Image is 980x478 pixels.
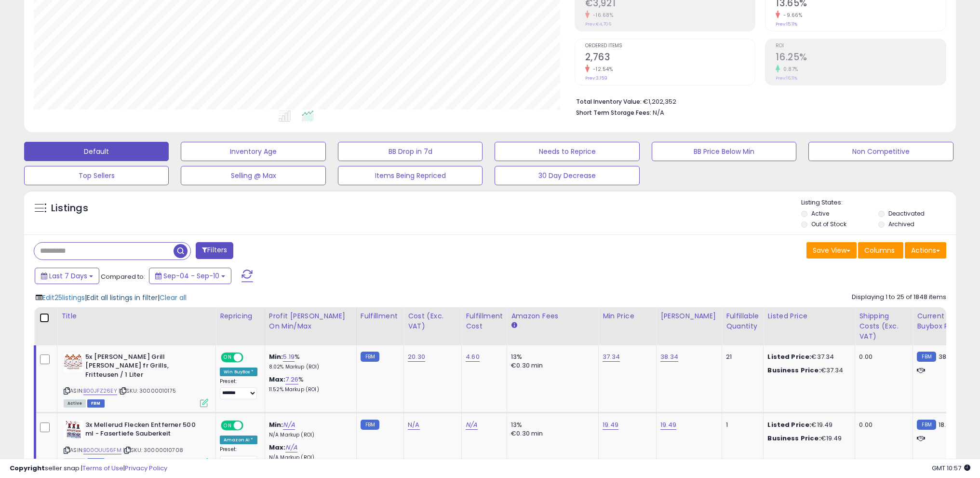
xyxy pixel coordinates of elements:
[64,353,83,372] img: 51oUrLCgbXL._SL40_.jpg
[269,420,283,429] b: Min:
[511,421,591,429] div: 13%
[269,386,349,393] p: 11.52% Markup (ROI)
[888,220,914,228] label: Archived
[808,142,953,161] button: Non Competitive
[181,166,325,185] button: Selling @ Max
[660,420,676,430] a: 19.49
[603,352,620,362] a: 37.34
[603,311,652,321] div: Min Price
[767,366,847,375] div: €37.34
[585,75,607,81] small: Prev: 3,159
[864,246,895,255] span: Columns
[196,242,233,259] button: Filters
[85,353,202,382] b: 5x [PERSON_NAME] Grill [PERSON_NAME] fr Grills, Fritteusen / 1 Liter
[49,271,87,281] span: Last 7 Days
[767,420,811,429] b: Listed Price:
[24,142,169,161] button: Default
[10,464,167,473] div: seller snap | |
[269,311,352,331] div: Profit [PERSON_NAME] on Min/Max
[361,311,400,321] div: Fulfillment
[160,293,187,302] span: Clear all
[811,209,829,218] label: Active
[917,420,936,430] small: FBM
[42,293,85,302] span: Edit 25 listings
[220,368,257,376] div: Win BuyBox *
[660,352,678,362] a: 38.34
[511,361,591,370] div: €0.30 min
[905,242,946,259] button: Actions
[585,21,611,27] small: Prev: €4,706
[35,268,99,284] button: Last 7 Days
[511,311,594,321] div: Amazon Fees
[408,311,457,331] div: Cost (Exc. VAT)
[576,109,651,117] b: Short Term Storage Fees:
[82,464,123,473] a: Terms of Use
[64,421,208,465] div: ASIN:
[888,209,925,218] label: Deactivated
[511,321,517,330] small: Amazon Fees.
[495,166,639,185] button: 30 Day Decrease
[242,421,257,429] span: OFF
[361,352,379,362] small: FBM
[87,399,105,408] span: FBM
[767,311,851,321] div: Listed Price
[859,353,905,361] div: 0.00
[767,353,847,361] div: €37.34
[269,353,349,370] div: %
[466,311,503,331] div: Fulfillment Cost
[767,366,820,375] b: Business Price:
[939,420,954,429] span: 18.88
[576,97,642,106] b: Total Inventory Value:
[61,311,212,321] div: Title
[220,436,257,444] div: Amazon AI *
[83,446,121,454] a: B00OUUS6FM
[265,307,356,345] th: The percentage added to the cost of goods (COGS) that forms the calculator for Min & Max prices.
[87,293,158,302] span: Edit all listings in filter
[181,142,325,161] button: Inventory Age
[726,421,756,429] div: 1
[283,352,295,362] a: 5.19
[269,432,349,438] p: N/A Markup (ROI)
[222,421,234,429] span: ON
[269,352,283,361] b: Min:
[932,464,970,473] span: 2025-09-18 10:57 GMT
[585,43,755,49] span: Ordered Items
[726,311,759,331] div: Fulfillable Quantity
[466,420,477,430] a: N/A
[806,242,857,259] button: Save View
[64,353,208,406] div: ASIN:
[858,242,903,259] button: Columns
[859,311,909,341] div: Shipping Costs (Exc. VAT)
[220,446,257,468] div: Preset:
[408,420,419,430] a: N/A
[776,52,946,65] h2: 16.25%
[163,271,219,281] span: Sep-04 - Sep-10
[119,387,176,395] span: | SKU: 30000010175
[780,12,802,19] small: -9.66%
[269,375,286,384] b: Max:
[220,311,261,321] div: Repricing
[511,429,591,438] div: €0.30 min
[603,420,618,430] a: 19.49
[811,220,846,228] label: Out of Stock
[776,43,946,49] span: ROI
[852,293,946,302] div: Displaying 1 to 25 of 1848 items
[64,399,86,408] span: All listings currently available for purchase on Amazon
[776,75,797,81] small: Prev: 16.11%
[653,108,664,117] span: N/A
[917,311,967,331] div: Current Buybox Price
[269,375,349,393] div: %
[859,421,905,429] div: 0.00
[123,446,183,454] span: | SKU: 30000010708
[408,352,425,362] a: 20.30
[511,353,591,361] div: 13%
[767,352,811,361] b: Listed Price:
[64,421,83,440] img: 510EB4yWFxL._SL40_.jpg
[220,378,257,400] div: Preset:
[917,352,936,362] small: FBM
[576,95,939,107] li: €1,202,352
[939,352,952,361] span: 38.9
[269,443,286,452] b: Max:
[85,421,202,441] b: 3x Mellerud Flecken Entferner 500 ml - Fasertiefe Sauberkeit
[10,464,45,473] strong: Copyright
